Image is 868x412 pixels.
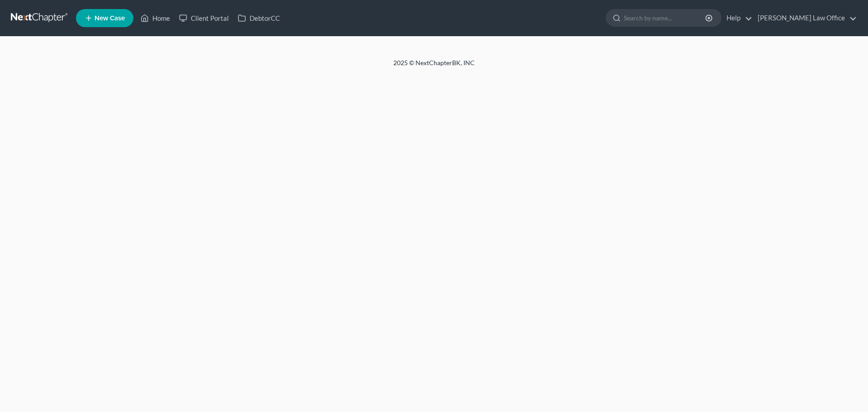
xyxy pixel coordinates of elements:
div: 2025 © NextChapterBK, INC [176,58,692,75]
a: DebtorCC [233,10,284,26]
input: Search by name... [624,9,707,26]
span: New Case [94,15,125,22]
a: Client Portal [175,10,233,26]
a: Home [136,10,175,26]
a: [PERSON_NAME] Law Office [753,10,857,26]
a: Help [722,10,752,26]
